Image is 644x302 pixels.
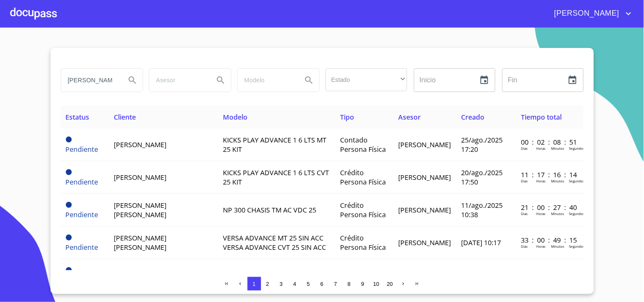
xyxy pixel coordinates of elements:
[66,112,90,122] span: Estatus
[521,146,528,151] p: Dias
[399,238,451,247] span: [PERSON_NAME]
[114,201,166,219] span: [PERSON_NAME] [PERSON_NAME]
[521,268,578,277] p: 45 : 19 : 33 : 27
[373,281,379,287] span: 10
[536,179,546,183] p: Horas
[399,140,451,149] span: [PERSON_NAME]
[548,7,624,20] span: [PERSON_NAME]
[569,179,585,183] p: Segundos
[340,168,386,187] span: Crédito Persona Física
[66,137,72,143] span: Pendiente
[66,169,72,175] span: Pendiente
[521,235,578,245] p: 33 : 00 : 49 : 15
[521,179,528,183] p: Dias
[299,70,319,90] button: Search
[521,112,562,122] span: Tiempo total
[521,244,528,249] p: Dias
[114,233,166,252] span: [PERSON_NAME] [PERSON_NAME]
[223,112,247,122] span: Modelo
[211,70,231,90] button: Search
[266,281,269,287] span: 2
[551,244,564,249] p: Minutos
[223,168,329,187] span: KICKS PLAY ADVANCE 1 6 LTS CVT 25 KIT
[399,112,421,122] span: Asesor
[66,267,72,273] span: Pendiente
[536,244,546,249] p: Horas
[302,277,315,291] button: 5
[223,135,326,154] span: KICKS PLAY ADVANCE 1 6 LTS MT 25 KIT
[223,233,326,252] span: VERSA ADVANCE MT 25 SIN ACC VERSA ADVANCE CVT 25 SIN ACC
[521,203,578,212] p: 21 : 00 : 27 : 40
[66,243,98,252] span: Pendiente
[280,281,283,287] span: 3
[569,244,585,249] p: Segundos
[521,170,578,179] p: 11 : 17 : 16 : 14
[321,281,323,287] span: 6
[149,69,207,92] input: search
[61,69,119,92] input: search
[66,177,98,187] span: Pendiente
[551,179,564,183] p: Minutos
[343,277,356,291] button: 8
[238,69,295,92] input: search
[329,277,343,291] button: 7
[288,277,302,291] button: 4
[114,173,166,182] span: [PERSON_NAME]
[356,277,370,291] button: 9
[293,281,296,287] span: 4
[551,211,564,216] p: Minutos
[548,7,634,20] button: account of current user
[114,112,136,122] span: Cliente
[340,233,386,252] span: Crédito Persona Física
[340,201,386,219] span: Crédito Persona Física
[334,281,337,287] span: 7
[348,281,351,287] span: 8
[340,135,386,154] span: Contado Persona Física
[551,146,564,151] p: Minutos
[247,277,261,291] button: 1
[521,137,578,147] p: 00 : 02 : 08 : 51
[461,135,503,154] span: 25/ago./2025 17:20
[66,210,98,219] span: Pendiente
[307,281,310,287] span: 5
[536,211,546,216] p: Horas
[114,140,166,149] span: [PERSON_NAME]
[122,70,143,90] button: Search
[315,277,329,291] button: 6
[399,205,451,215] span: [PERSON_NAME]
[521,211,528,216] p: Dias
[399,173,451,182] span: [PERSON_NAME]
[340,112,354,122] span: Tipo
[66,202,72,208] span: Pendiente
[361,281,364,287] span: 9
[253,281,256,287] span: 1
[387,281,393,287] span: 20
[275,277,288,291] button: 3
[223,205,316,215] span: NP 300 CHASIS TM AC VDC 25
[461,112,485,122] span: Creado
[383,277,397,291] button: 20
[536,146,546,151] p: Horas
[569,146,585,151] p: Segundos
[569,211,585,216] p: Segundos
[66,235,72,240] span: Pendiente
[461,238,501,247] span: [DATE] 10:17
[461,201,503,219] span: 11/ago./2025 10:38
[261,277,275,291] button: 2
[461,168,503,187] span: 20/ago./2025 17:50
[66,145,98,154] span: Pendiente
[326,68,407,91] div: ​
[370,277,383,291] button: 10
